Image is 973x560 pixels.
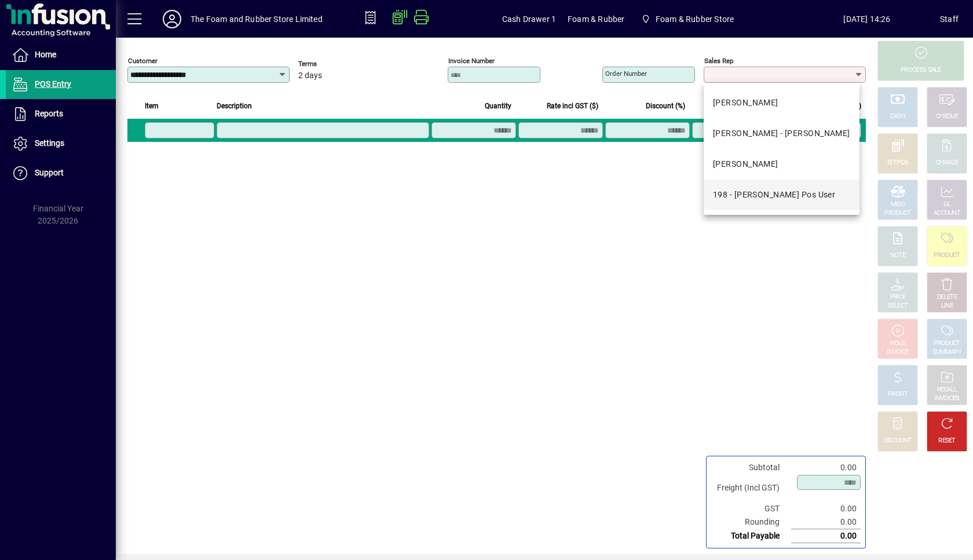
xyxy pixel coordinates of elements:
[35,138,64,148] span: Settings
[888,390,908,399] div: PROFIT
[884,209,910,218] div: PRODUCT
[791,529,861,543] td: 0.00
[890,251,905,260] div: NOTE
[711,474,791,502] td: Freight (Incl GST)
[934,209,960,218] div: ACCOUNT
[888,302,908,310] div: SELECT
[6,100,116,129] a: Reports
[936,112,958,121] div: CHEQUE
[938,437,956,445] div: RESET
[884,437,912,445] div: DISCOUNT
[711,502,791,515] td: GST
[890,112,905,121] div: CASH
[711,529,791,543] td: Total Payable
[713,189,835,201] div: 198 - [PERSON_NAME] Pos User
[940,10,959,28] div: Staff
[35,50,56,59] span: Home
[704,118,859,149] mat-option: EMMA - Emma Ormsby
[936,159,959,167] div: CHARGE
[704,87,859,118] mat-option: DAVE - Dave
[943,200,951,209] div: GL
[6,129,116,158] a: Settings
[704,149,859,180] mat-option: SHANE - Shane
[713,158,778,170] div: [PERSON_NAME]
[890,339,905,348] div: HOLD
[711,461,791,474] td: Subtotal
[145,100,159,112] span: Item
[35,109,63,118] span: Reports
[636,9,738,30] span: Foam & Rubber Store
[934,251,960,260] div: PRODUCT
[711,515,791,529] td: Rounding
[937,386,957,394] div: RECALL
[791,515,861,529] td: 0.00
[937,293,957,302] div: DELETE
[298,71,322,80] span: 2 days
[298,60,368,68] span: Terms
[934,339,960,348] div: PRODUCT
[6,41,116,69] a: Home
[153,9,191,30] button: Profile
[128,57,158,65] mat-label: Customer
[791,461,861,474] td: 0.00
[656,10,734,28] span: Foam & Rubber Store
[568,10,624,28] span: Foam & Rubber
[890,293,906,302] div: PRICE
[35,168,64,177] span: Support
[485,100,511,112] span: Quantity
[941,302,953,310] div: LINE
[646,100,685,112] span: Discount (%)
[887,159,909,167] div: EFTPOS
[704,57,733,65] mat-label: Sales rep
[713,127,850,140] div: [PERSON_NAME] - [PERSON_NAME]
[794,10,940,28] span: [DATE] 14:26
[217,100,252,112] span: Description
[547,100,598,112] span: Rate incl GST ($)
[191,10,323,28] div: The Foam and Rubber Store Limited
[887,348,908,357] div: INVOICE
[6,159,116,188] a: Support
[932,348,961,357] div: SUMMARY
[502,10,556,28] span: Cash Drawer 1
[35,79,71,89] span: POS Entry
[891,200,905,209] div: MISC
[713,97,778,109] div: [PERSON_NAME]
[901,66,941,75] div: PROCESS SALE
[934,394,959,403] div: INVOICES
[791,502,861,515] td: 0.00
[448,57,495,65] mat-label: Invoice number
[704,180,859,210] mat-option: 198 - Shane Pos User
[605,69,647,78] mat-label: Order number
